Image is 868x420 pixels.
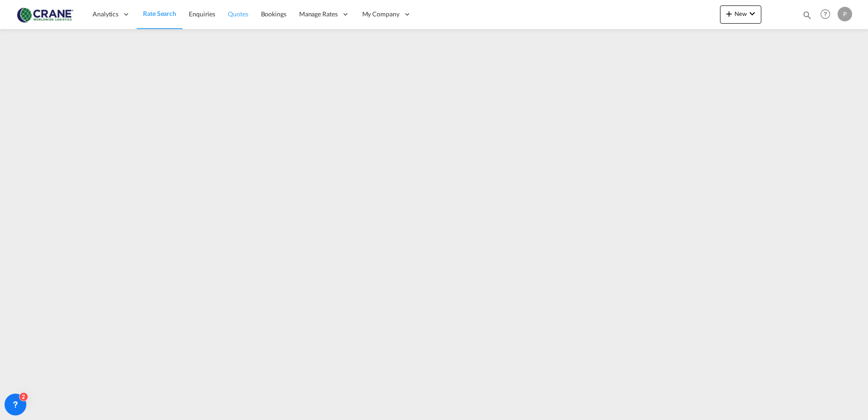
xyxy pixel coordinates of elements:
[189,10,215,18] span: Enquiries
[720,5,761,24] button: icon-plus 400-fgNewicon-chevron-down
[261,10,286,18] span: Bookings
[802,10,812,24] div: icon-magnify
[818,6,838,23] div: Help
[838,7,852,21] div: P
[14,4,75,25] img: 374de710c13411efa3da03fd754f1635.jpg
[299,10,338,19] span: Manage Rates
[802,10,812,20] md-icon: icon-magnify
[818,6,833,22] span: Help
[93,10,118,19] span: Analytics
[228,10,248,18] span: Quotes
[724,8,735,19] md-icon: icon-plus 400-fg
[143,10,176,17] span: Rate Search
[747,8,758,19] md-icon: icon-chevron-down
[724,10,758,17] span: New
[362,10,399,19] span: My Company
